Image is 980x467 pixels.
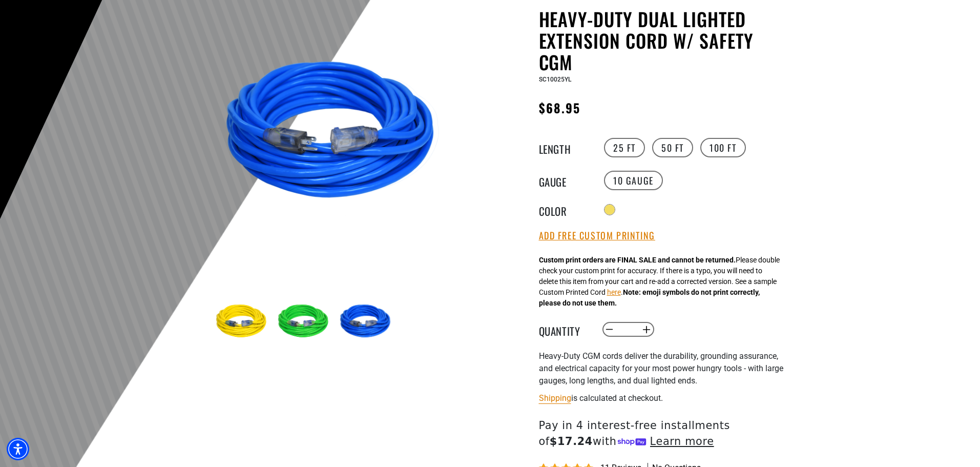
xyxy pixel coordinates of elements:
[539,141,590,154] legend: Length
[275,292,335,352] img: green
[539,174,590,187] legend: Gauge
[539,288,760,307] strong: Note: emoji symbols do not print correctly, please do not use them.
[539,8,790,73] h1: Heavy-Duty Dual Lighted Extension Cord w/ Safety CGM
[539,393,571,403] a: Shipping
[337,292,397,352] img: blue
[539,391,790,405] div: is calculated at checkout.
[213,292,273,352] img: yellow
[607,287,621,298] button: here
[539,351,783,385] span: Heavy-Duty CGM cords deliver the durability, grounding assurance, and electrical capacity for you...
[539,230,655,241] button: Add Free Custom Printing
[539,256,736,264] strong: Custom print orders are FINAL SALE and cannot be returned.
[539,323,590,336] label: Quantity
[539,76,571,83] span: SC10025YL
[539,255,780,309] div: Please double check your custom print for accuracy. If there is a typo, you will need to delete t...
[539,203,590,216] legend: Color
[213,10,460,257] img: blue
[604,138,645,157] label: 25 FT
[539,98,580,117] span: $68.95
[604,171,663,190] label: 10 Gauge
[700,138,746,157] label: 100 FT
[652,138,693,157] label: 50 FT
[7,438,29,460] div: Accessibility Menu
